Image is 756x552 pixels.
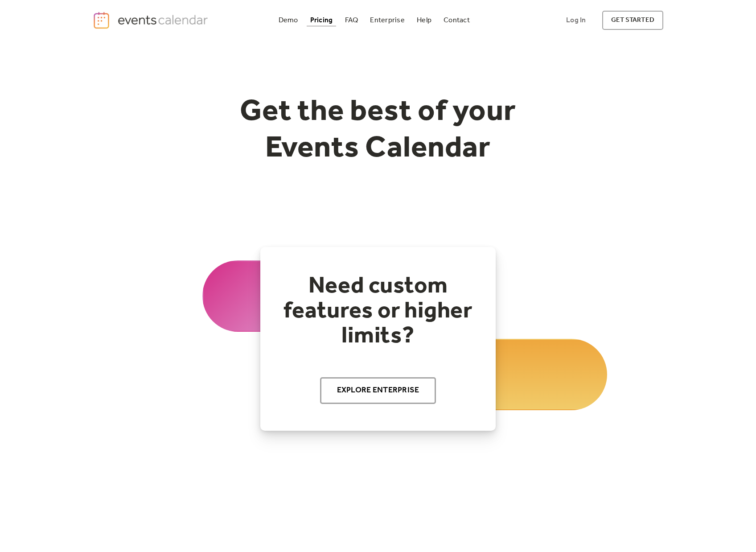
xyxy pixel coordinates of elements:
a: Contact [440,14,473,26]
div: Pricing [310,18,333,23]
div: FAQ [345,18,358,23]
h2: Need custom features or higher limits? [278,274,478,349]
div: Contact [444,18,470,23]
a: Log In [557,11,595,30]
div: Demo [279,18,298,23]
div: Enterprise [370,18,404,23]
a: Pricing [307,14,337,26]
a: get started [602,11,663,30]
a: Explore Enterprise [320,377,436,404]
h1: Get the best of your Events Calendar [207,94,549,167]
a: Enterprise [366,14,408,26]
a: FAQ [341,14,362,26]
div: Help [417,18,431,23]
a: Demo [275,14,302,26]
a: Help [413,14,435,26]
